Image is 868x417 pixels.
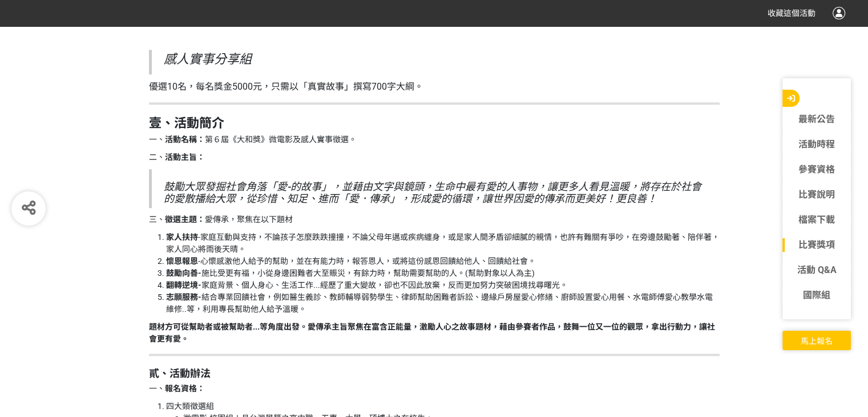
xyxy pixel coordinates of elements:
strong: 貳、活動辦法 [149,367,211,379]
li: 施比受更有福，小從身邊困難者大至賑災，有餘力時，幫助需要幫助的人。(幫助對象以人為主) [166,267,720,279]
button: 馬上報名 [782,331,851,350]
li: -心懷感激他人給予的幫助，並在有能力時，報答恩人，或將這份感恩回饋給他人、回饋給社會。 [166,255,720,267]
a: 最新公告 [782,113,851,126]
span: 馬上報名 [801,336,833,346]
strong: 報名資格： [165,384,205,393]
p: 一、 第６屆《大和獎》微電影及感人實事徵選。 [149,134,720,146]
a: 活動時程 [782,138,851,151]
a: 比賽獎項 [782,238,851,252]
strong: 壹、活動簡介 [149,116,224,130]
span: 國際組 [803,290,830,300]
p: 一、 [149,383,720,395]
a: 比賽說明 [782,188,851,202]
a: 活動 Q&A [782,263,851,277]
strong: 懷恩報恩 [166,256,198,266]
a: 國際組 [782,288,851,302]
strong: 家人扶持 [166,232,198,242]
span: 感人實事分享組 [164,52,252,66]
span: 收藏這個活動 [768,9,815,18]
p: 二、 [149,151,720,163]
span: 優選10名，每名獎金5000元，只需以「真實故事」撰寫700字大綱。 [149,81,423,92]
strong: 活動名稱： [165,135,205,144]
a: 參賽資格 [782,163,851,177]
li: -家庭互動與支持，不論孩子怎麼跌跌撞撞，不論父母年邁或疾病纏身，或是家人間矛盾卻細膩的親情，也許有難關有爭吵，在旁邊鼓勵著、陪伴著，家人同心將雨後天晴。 [166,231,720,255]
li: 結合專業回饋社會，例如醫生義診、教師輔導弱勢學生、律師幫助困難者訴訟、邊緣戶房屋愛心修繕、廚師設置愛心用餐、水電師傅愛心教學水電維修..等，利用專長幫助他人給予溫暖。 [166,291,720,315]
strong: 題材方可從幫助者或被幫助者...等角度出發。愛傳承主旨聚焦在富含正能量，激勵人心之故事題材，藉由參賽者作品，鼓舞一位又一位的觀眾，拿出行動力，讓社會更有愛。 [149,322,715,343]
strong: 志願服務- [166,292,201,302]
strong: 翻轉逆境- [166,280,201,290]
strong: 鼓勵向善- [166,268,201,278]
a: 檔案下載 [782,213,851,227]
h2: 鼓勵大眾發掘社會角落「愛-的故事」，並藉由文字與鏡頭，生命中最有愛的人事物，讓更多人看見溫暖，將存在於社會的愛散播給大眾，從珍惜、知足、進而「愛．傳承」，形成愛的循環，讓世界因愛的傳承而更美好！... [164,181,708,205]
p: 三、 愛傳承，聚焦在以下題材 [149,214,720,226]
li: 家庭背景、個人身心、生活工作...經歷了重大變故，卻也不因此放棄，反而更加努力突破困境找尋曙光。 [166,279,720,291]
strong: 徵選主題： [165,215,205,224]
strong: 活動主旨： [165,153,205,162]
